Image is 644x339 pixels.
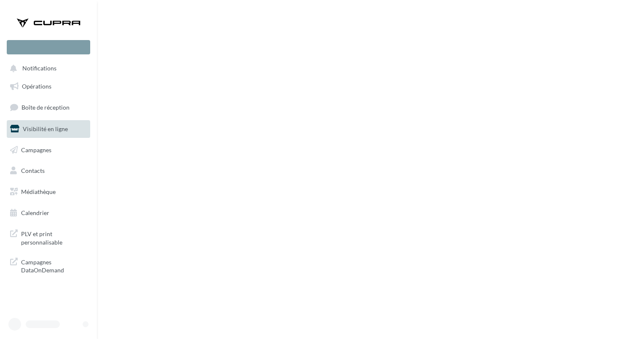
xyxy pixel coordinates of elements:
span: Contacts [21,167,45,174]
span: Campagnes DataOnDemand [21,256,87,274]
div: Nouvelle campagne [7,40,90,54]
a: Visibilité en ligne [5,120,92,138]
a: PLV et print personnalisable [5,225,92,250]
a: Médiathèque [5,183,92,201]
a: Boîte de réception [5,98,92,116]
span: Opérations [22,83,51,90]
span: Médiathèque [21,188,56,195]
span: Campagnes [21,146,51,153]
span: PLV et print personnalisable [21,228,87,246]
a: Opérations [5,78,92,95]
span: Notifications [22,65,56,72]
a: Calendrier [5,204,92,222]
a: Campagnes DataOnDemand [5,253,92,278]
span: Calendrier [21,209,49,216]
a: Campagnes [5,141,92,159]
span: Visibilité en ligne [23,125,68,132]
span: Boîte de réception [21,104,70,111]
a: Contacts [5,162,92,180]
